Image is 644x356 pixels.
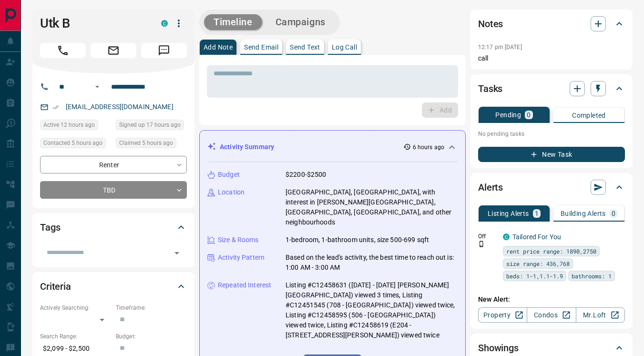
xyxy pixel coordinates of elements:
[478,241,485,247] svg: Push Notification Only
[506,246,596,256] span: rent price range: 1890,2750
[116,304,187,312] p: Timeframe:
[527,112,531,118] p: 0
[572,271,612,281] span: bathrooms: 1
[535,210,539,217] p: 1
[40,156,187,173] div: Renter
[266,14,335,30] button: Campaigns
[506,271,563,281] span: beds: 1-1,1.1-1.9
[561,210,606,217] p: Building Alerts
[286,253,458,273] p: Based on the lead's activity, the best time to reach out is: 1:00 AM - 3:00 AM
[512,233,561,241] a: Tailored For You
[40,332,111,341] p: Search Range:
[478,127,625,141] p: No pending tasks
[290,44,320,51] p: Send Text
[218,280,271,290] p: Repeated Interest
[220,142,274,152] p: Activity Summary
[488,210,529,217] p: Listing Alerts
[40,220,60,235] h2: Tags
[612,210,615,217] p: 0
[40,138,111,151] div: Mon Oct 13 2025
[40,304,111,312] p: Actively Searching:
[478,176,625,199] div: Alerts
[40,275,187,298] div: Criteria
[478,307,527,323] a: Property
[495,112,521,118] p: Pending
[478,12,625,35] div: Notes
[244,44,278,51] p: Send Email
[40,120,111,133] div: Mon Oct 13 2025
[218,187,245,197] p: Location
[478,77,625,100] div: Tasks
[576,307,625,323] a: Mr.Loft
[286,170,326,180] p: $2200-$2500
[503,234,510,240] div: condos.ca
[91,43,136,58] span: Email
[40,279,71,294] h2: Criteria
[478,340,519,356] h2: Showings
[116,332,187,341] p: Budget:
[161,20,168,27] div: condos.ca
[286,187,458,227] p: [GEOGRAPHIC_DATA], [GEOGRAPHIC_DATA], with interest in [PERSON_NAME][GEOGRAPHIC_DATA], [GEOGRAPHI...
[478,295,625,305] p: New Alert:
[52,104,59,111] svg: Email Verified
[141,43,187,58] span: Message
[116,138,187,151] div: Mon Oct 13 2025
[116,120,187,133] div: Mon Oct 13 2025
[478,53,625,63] p: call
[43,138,102,148] span: Contacted 5 hours ago
[218,235,259,245] p: Size & Rooms
[40,216,187,239] div: Tags
[204,44,233,51] p: Add Note
[204,14,262,30] button: Timeline
[478,81,502,96] h2: Tasks
[218,170,240,180] p: Budget
[286,280,458,340] p: Listing #C12458631 ([DATE] - [DATE] [PERSON_NAME][GEOGRAPHIC_DATA]) viewed 3 times, Listing #C124...
[40,43,86,58] span: Call
[478,180,503,195] h2: Alerts
[478,232,497,241] p: Off
[40,181,187,199] div: TBD
[572,112,606,119] p: Completed
[207,138,458,156] div: Activity Summary6 hours ago
[92,81,103,92] button: Open
[478,147,625,162] button: New Task
[119,138,173,148] span: Claimed 5 hours ago
[527,307,576,323] a: Condos
[218,253,265,263] p: Activity Pattern
[170,246,184,260] button: Open
[286,235,429,245] p: 1-bedroom, 1-bathroom units, size 500-699 sqft
[478,16,503,31] h2: Notes
[119,120,181,130] span: Signed up 17 hours ago
[413,143,444,152] p: 6 hours ago
[40,16,147,31] h1: Utk B
[66,103,174,111] a: [EMAIL_ADDRESS][DOMAIN_NAME]
[506,259,570,268] span: size range: 436,768
[43,120,95,130] span: Active 12 hours ago
[332,44,357,51] p: Log Call
[478,44,522,51] p: 12:17 pm [DATE]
